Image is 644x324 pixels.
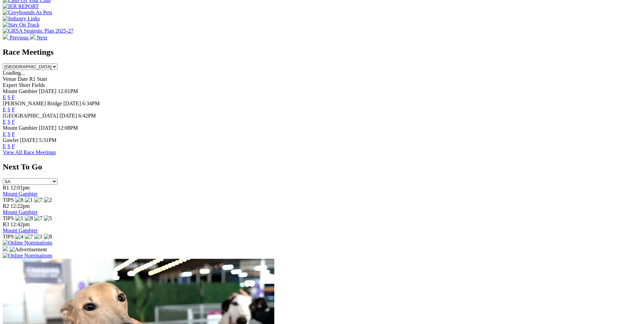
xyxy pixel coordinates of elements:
[3,70,25,76] span: Loading...
[3,10,52,16] img: Greyhounds As Pets
[12,94,15,100] a: F
[7,119,11,125] a: S
[3,34,8,39] img: chevron-left-pager-white.svg
[37,35,47,40] span: Next
[44,215,52,221] img: 5
[3,94,6,100] a: E
[7,107,11,112] a: S
[12,119,15,125] a: F
[58,125,78,131] span: 12:08PM
[3,22,39,28] img: Stay On Track
[44,234,52,240] img: 8
[3,209,38,215] a: Mount Gambier
[3,82,17,88] span: Expert
[39,88,57,94] span: [DATE]
[3,221,9,227] span: R3
[10,247,47,253] img: Advertisement
[3,113,58,119] span: [GEOGRAPHIC_DATA]
[20,137,38,143] span: [DATE]
[39,137,57,143] span: 5:31PM
[7,131,11,137] a: S
[19,82,31,88] span: Short
[15,215,23,221] img: 1
[3,228,38,233] a: Mount Gambier
[11,185,30,191] span: 12:01pm
[58,88,78,94] span: 12:01PM
[3,131,6,137] a: E
[3,149,56,155] a: View All Race Meetings
[44,197,52,203] img: 2
[3,143,6,149] a: E
[3,76,16,82] span: Venue
[3,197,14,203] span: TIPS
[30,35,47,40] a: Next
[78,113,96,119] span: 6:42PM
[7,94,11,100] a: S
[3,234,14,239] span: TIPS
[12,143,15,149] a: F
[25,197,33,203] img: 1
[3,215,14,221] span: TIPS
[15,197,23,203] img: 8
[25,215,33,221] img: 8
[3,191,38,197] a: Mount Gambier
[3,119,6,125] a: E
[3,125,38,131] span: Mount Gambier
[11,221,30,227] span: 12:42pm
[3,253,52,259] img: Online Nominations
[3,203,9,209] span: R2
[63,101,81,106] span: [DATE]
[82,101,100,106] span: 6:34PM
[3,3,39,10] img: IER REPORT
[15,234,23,240] img: 4
[3,88,38,94] span: Mount Gambier
[32,82,45,88] span: Fields
[18,76,28,82] span: Date
[3,107,6,112] a: E
[30,34,35,39] img: chevron-right-pager-white.svg
[3,28,73,34] img: GRSA Strategic Plan 2025-27
[12,107,15,112] a: F
[34,197,42,203] img: 7
[7,143,11,149] a: S
[3,101,62,106] span: [PERSON_NAME] Bridge
[34,215,42,221] img: 7
[29,76,47,82] span: R1 Start
[3,162,641,172] h2: Next To Go
[3,137,19,143] span: Gawler
[3,240,52,246] img: Online Nominations
[3,16,40,22] img: Industry Links
[11,203,30,209] span: 12:22pm
[25,234,33,240] img: 7
[3,35,30,40] a: Previous
[10,35,29,40] span: Previous
[59,113,77,119] span: [DATE]
[3,185,9,191] span: R1
[3,48,641,57] h2: Race Meetings
[34,234,42,240] img: 1
[12,131,15,137] a: F
[3,246,8,251] img: 15187_Greyhounds_GreysPlayCentral_Resize_SA_WebsiteBanner_300x115_2025.jpg
[39,125,57,131] span: [DATE]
